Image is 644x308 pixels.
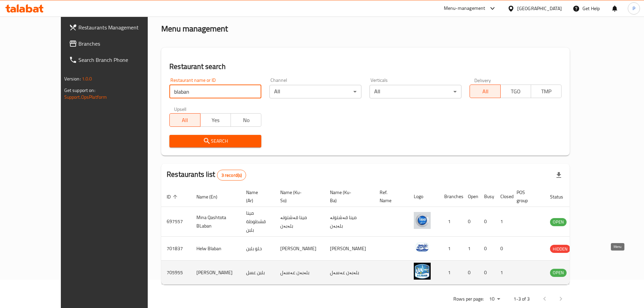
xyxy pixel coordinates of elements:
[439,186,462,207] th: Branches
[161,186,603,285] table: enhanced table
[78,40,163,48] span: Branches
[453,295,484,303] p: Rows per page:
[414,239,431,256] img: Helw Blaban
[169,135,261,147] button: Search
[479,261,495,285] td: 0
[517,5,562,12] div: [GEOGRAPHIC_DATA]
[161,23,228,34] h2: Menu management
[191,237,241,261] td: Helw Blaban
[550,245,570,253] div: HIDDEN
[514,295,530,303] p: 1-3 of 3
[414,212,431,229] img: Mina Qashtota BLaban
[444,4,485,13] div: Menu-management
[246,188,267,205] span: Name (Ar)
[439,237,462,261] td: 1
[234,115,259,125] span: No
[217,172,246,179] span: 3 record(s)
[462,237,479,261] td: 1
[479,207,495,237] td: 0
[78,23,163,31] span: Restaurants Management
[470,85,500,98] button: All
[78,56,163,64] span: Search Branch Phone
[550,218,567,226] span: OPEN
[462,261,479,285] td: 0
[191,207,241,237] td: Mina Qashtota BLaban
[241,207,275,237] td: مينا قشطوطة بلبن
[167,169,246,181] h2: Restaurants list
[175,137,256,145] span: Search
[217,170,246,181] div: Total records count
[64,35,168,52] a: Branches
[550,193,572,201] span: Status
[325,237,374,261] td: [PERSON_NAME]
[172,115,197,125] span: All
[531,85,562,98] button: TMP
[64,93,107,101] a: Support.OpsPlatform
[474,78,491,82] label: Delivery
[169,62,562,72] h2: Restaurant search
[325,207,374,237] td: مینا قەشتوتە بلەبەن
[439,207,462,237] td: 1
[486,294,503,304] div: Rows per page:
[64,19,168,35] a: Restaurants Management
[503,87,528,96] span: TGO
[408,186,439,207] th: Logo
[517,188,536,205] span: POS group
[551,167,567,183] div: Export file
[280,188,316,205] span: Name (Ku-So)
[495,207,511,237] td: 1
[495,261,511,285] td: 1
[633,5,635,12] span: P
[462,186,479,207] th: Open
[534,87,559,96] span: TMP
[231,113,261,127] button: No
[64,52,168,68] a: Search Branch Phone
[161,237,191,261] td: 701837
[275,207,325,237] td: مینا قەشتوتە بلەبەن
[169,113,200,127] button: All
[241,237,275,261] td: حلو بلبن
[269,85,361,98] div: All
[473,87,498,96] span: All
[241,261,275,285] td: بلبن عسل
[82,74,92,83] span: 1.0.0
[500,85,531,98] button: TGO
[174,106,187,111] label: Upsell
[191,261,241,285] td: [PERSON_NAME]
[64,86,95,95] span: Get support on:
[203,115,228,125] span: Yes
[161,261,191,285] td: 705955
[495,237,511,261] td: 0
[161,207,191,237] td: 697557
[275,261,325,285] td: بلەبەن عەسەل
[439,261,462,285] td: 1
[550,245,570,253] span: HIDDEN
[462,207,479,237] td: 0
[64,74,81,83] span: Version:
[479,237,495,261] td: 0
[275,237,325,261] td: [PERSON_NAME]
[167,193,180,201] span: ID
[200,113,231,127] button: Yes
[325,261,374,285] td: بلەبەن عەسەل
[169,85,261,98] input: Search for restaurant name or ID..
[414,263,431,280] img: Blaban Asal
[550,269,567,277] span: OPEN
[369,85,461,98] div: All
[380,188,400,205] span: Ref. Name
[330,188,366,205] span: Name (Ku-Ba)
[479,186,495,207] th: Busy
[495,186,511,207] th: Closed
[196,193,226,201] span: Name (En)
